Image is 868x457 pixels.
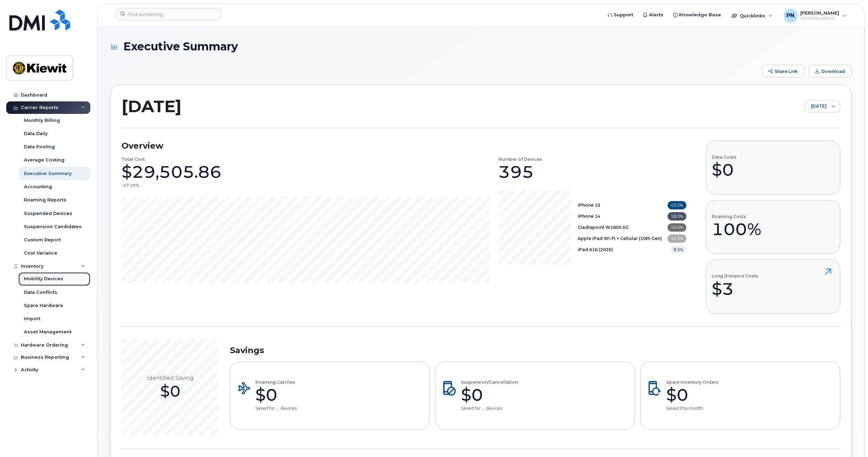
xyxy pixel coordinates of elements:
[230,345,840,356] h3: Savings
[578,247,613,252] b: iPad A16 (2025)
[255,380,297,384] h4: Roaming Catches
[461,384,518,405] div: $0
[805,100,827,113] span: September 2025
[122,96,182,117] h2: [DATE]
[578,214,600,219] b: iPhone 14
[255,384,297,405] div: $0
[122,182,139,188] div: -97.29%
[712,159,736,180] div: $0
[712,274,758,278] h4: Long Distance Costs
[578,202,600,208] b: iPhone 15
[498,157,542,161] h4: Number of Devices
[461,405,518,411] p: Saved for ... devices
[712,219,761,240] div: 100%
[668,223,686,232] span: 16.0%
[712,155,736,159] h4: Data Costs
[122,157,145,161] h4: Total Cost
[668,201,686,209] span: 43.0%
[762,65,804,77] button: Share Link
[147,374,194,381] span: Identified Saving
[821,69,845,74] span: Download
[578,225,629,230] b: Cradlepoint W1850 5G
[775,69,798,74] span: Share Link
[668,234,686,243] span: 14.5%
[160,381,181,400] span: $0
[498,161,534,182] div: 395
[122,161,222,182] div: $29,505.86
[712,214,761,219] h4: Roaming Costs
[666,380,718,384] h4: Spare Inventory Orders
[255,405,297,411] p: Saved for ... devices
[838,427,863,452] iframe: Messenger Launcher
[670,246,686,254] span: 8.5%
[712,279,758,299] div: $3
[809,65,852,77] button: Download
[123,40,238,52] span: Executive Summary
[122,141,686,151] h3: Overview
[666,384,718,405] div: $0
[668,212,686,221] span: 18.0%
[461,380,518,384] h4: Suspension/Cancellation
[706,259,840,313] button: Long Distance Costs$3
[578,236,662,241] b: Apple iPad Wi-Fi + Cellular (10th Gen)
[666,405,718,411] p: Saved this month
